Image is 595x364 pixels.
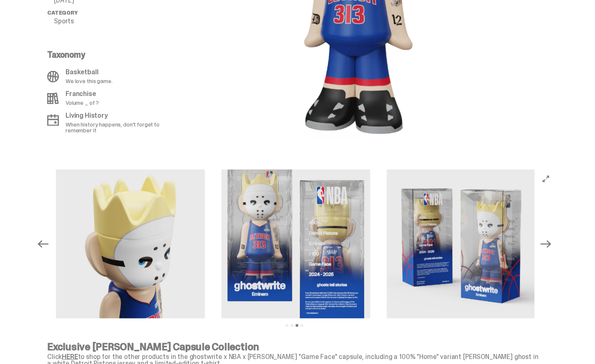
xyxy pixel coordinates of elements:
a: HERE [62,352,78,361]
img: Eminem_NBA_400_9.png [387,169,535,318]
p: We love this game. [66,78,112,84]
button: View slide 4 [301,324,303,326]
p: Taxonomy [47,51,166,59]
p: Volume _ of ? [66,100,99,106]
button: View slide 3 [296,324,298,326]
p: When history happens, don't forget to remember it [66,121,166,133]
button: View full-screen [541,174,551,184]
button: Next [537,235,555,253]
p: Sports [54,18,171,25]
img: Copy%20of%20Eminem_NBA_400_7.png [56,169,205,318]
p: Basketball [66,69,112,76]
p: Living History [66,112,166,119]
span: Category [47,9,78,16]
img: Eminem_NBA_400_8.png [221,169,370,318]
button: View slide 2 [291,324,293,326]
p: Franchise [66,91,99,97]
button: View slide 1 [286,324,288,326]
button: Previous [34,235,52,253]
p: Exclusive [PERSON_NAME] Capsule Collection [47,341,542,351]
